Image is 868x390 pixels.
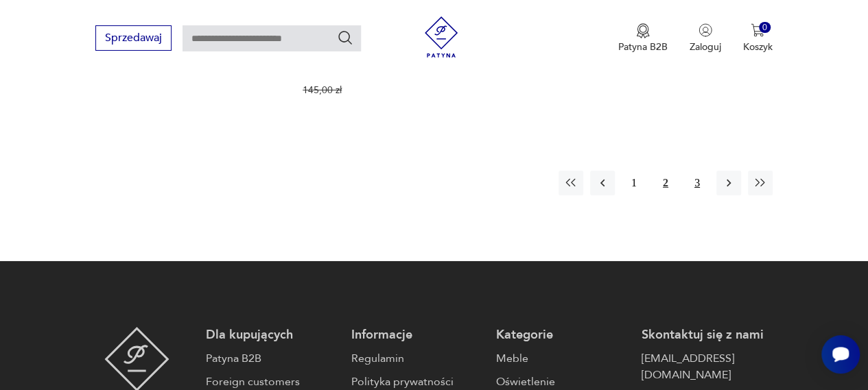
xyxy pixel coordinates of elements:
button: 3 [685,171,709,195]
a: Foreign customers [206,374,337,390]
p: 108,75 zł [303,69,440,80]
p: Skontaktuj się z nami [641,327,772,343]
button: Sprzedawaj [95,25,172,51]
p: Koszyk [743,40,773,53]
img: Patyna - sklep z meblami i dekoracjami vintage [421,16,462,58]
button: Szukaj [337,29,353,46]
button: 0Koszyk [743,23,773,53]
p: Kategorie [496,327,627,343]
p: Patyna B2B [618,40,668,53]
button: Zaloguj [690,23,721,53]
img: Ikona medalu [636,23,650,38]
a: Meble [496,350,627,367]
p: Zaloguj [690,40,721,53]
a: [EMAIL_ADDRESS][DOMAIN_NAME] [641,350,772,383]
button: Patyna B2B [618,23,668,53]
button: 1 [622,171,646,195]
img: Ikonka użytkownika [699,23,712,37]
p: Dla kupujących [206,327,337,343]
a: Polityka prywatności [351,374,482,390]
div: 0 [759,22,771,34]
a: Ikona medaluPatyna B2B [618,23,668,53]
a: Sprzedawaj [95,34,172,44]
iframe: Smartsupp widget button [821,335,860,374]
button: 2 [653,171,678,195]
p: Informacje [351,327,482,343]
a: Oświetlenie [496,374,627,390]
img: Ikona koszyka [751,23,764,37]
a: Regulamin [351,350,482,367]
a: Patyna B2B [206,350,337,367]
p: 145,00 zł [303,84,440,96]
